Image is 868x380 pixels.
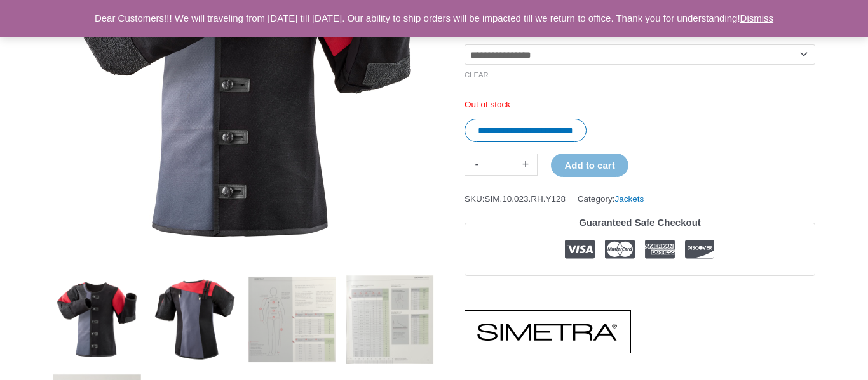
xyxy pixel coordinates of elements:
[465,310,631,353] a: SIMETRA
[614,194,644,204] a: Jackets
[489,154,513,176] input: Product quantity
[485,194,566,204] span: SIM.10.023.RH.Y128
[551,154,628,177] button: Add to cart
[53,275,141,364] img: Jacket BASIC
[465,99,815,110] p: Out of stock
[740,13,774,23] a: Dismiss
[465,285,815,301] iframe: Customer reviews powered by Trustpilot
[465,191,566,207] span: SKU:
[578,191,644,207] span: Category:
[346,275,434,364] img: Jacket BASIC (SIMETRA) - Image 4
[465,154,489,176] a: -
[574,214,706,232] legend: Guaranteed Safe Checkout
[513,154,538,176] a: +
[151,275,239,364] img: Jacket BASIC (SIMETRA) - Image 2
[248,275,337,364] img: Jacket BASIC (SIMETRA) - Image 3
[465,71,489,79] a: Clear options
